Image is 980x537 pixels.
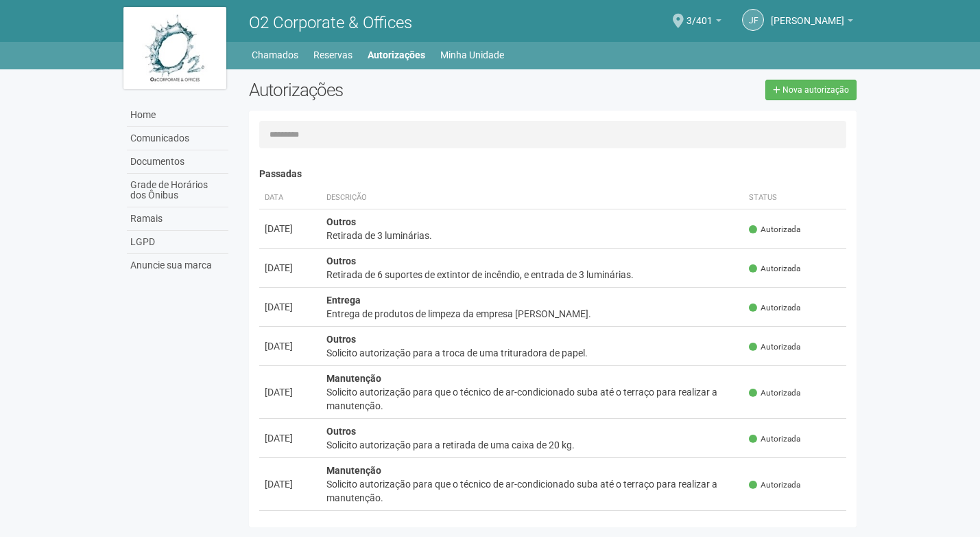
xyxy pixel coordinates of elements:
[326,334,356,345] strong: Outros
[440,45,504,65] a: Minha Unidade
[265,385,315,399] div: [DATE]
[326,477,739,505] div: Solicito autorização para que o técnico de ar-condicionado suba até o terraço para realizar a man...
[326,216,356,227] strong: Outros
[127,174,228,207] a: Grade de Horários dos Ônibus
[326,385,739,413] div: Solicito autorização para que o técnico de ar-condicionado suba até o terraço para realizar a man...
[749,479,800,491] span: Autorizada
[326,295,361,306] strong: Entrega
[259,169,847,179] h4: Passadas
[686,2,713,26] span: 3/401
[743,187,846,209] th: Status
[265,431,315,445] div: [DATE]
[127,231,228,254] a: LGPD
[313,45,352,65] a: Reservas
[326,426,356,437] strong: Outros
[771,17,853,28] a: [PERSON_NAME]
[265,222,315,236] div: [DATE]
[127,127,228,150] a: Comunicados
[326,465,381,476] strong: Manutenção
[749,302,800,314] span: Autorizada
[326,268,739,282] div: Retirada de 6 suportes de extintor de incêndio, e entrada de 3 luminárias.
[326,346,739,360] div: Solicito autorização para a troca de uma trituradora de papel.
[127,254,228,277] a: Anuncie sua marca
[127,104,228,127] a: Home
[127,207,228,231] a: Ramais
[742,9,764,31] a: JF
[326,438,739,452] div: Solicito autorização para a retirada de uma caixa de 20 kg.
[252,45,298,65] a: Chamados
[326,307,739,321] div: Entrega de produtos de limpeza da empresa [PERSON_NAME].
[127,150,228,174] a: Documentos
[123,7,226,89] img: logo.jpg
[686,17,721,28] a: 3/401
[265,300,315,314] div: [DATE]
[749,433,800,445] span: Autorizada
[771,2,844,26] span: Jaidete Freitas
[765,80,857,100] a: Nova autorização
[249,13,412,32] span: O2 Corporate & Offices
[749,341,800,353] span: Autorizada
[326,229,739,242] div: Retirada de 3 luminárias.
[259,187,321,209] th: Data
[782,85,849,95] span: Nova autorização
[249,80,542,100] h2: Autorizações
[749,263,800,275] span: Autorizada
[321,187,744,209] th: Descrição
[326,255,356,266] strong: Outros
[749,387,800,399] span: Autorizada
[265,477,315,491] div: [DATE]
[265,261,315,275] div: [DATE]
[749,224,800,236] span: Autorizada
[368,45,425,65] a: Autorizações
[326,373,381,384] strong: Manutenção
[265,339,315,353] div: [DATE]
